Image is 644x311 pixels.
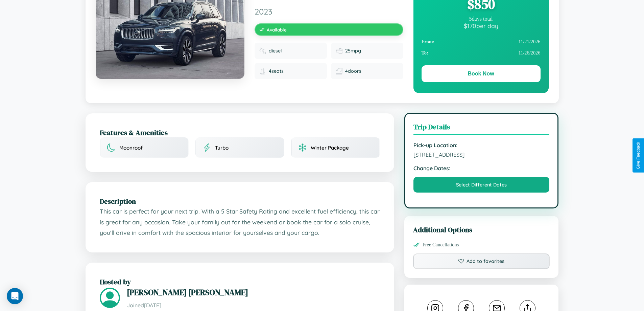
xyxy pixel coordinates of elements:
span: diesel [269,48,282,54]
button: Book Now [422,65,541,82]
div: Open Intercom Messenger [7,288,23,304]
strong: Pick-up Location: [413,142,550,149]
span: Winter Package [311,145,349,151]
strong: Change Dates: [413,165,550,172]
button: Select Different Dates [413,177,550,193]
div: 11 / 21 / 2026 [422,36,541,47]
strong: From: [422,39,435,45]
span: 2023 [255,6,403,17]
strong: To: [422,50,428,56]
h3: [PERSON_NAME] [PERSON_NAME] [127,287,380,298]
img: Fuel type [259,47,266,54]
span: Moonroof [119,145,143,151]
span: 4 doors [345,68,361,74]
img: Fuel efficiency [336,47,342,54]
span: 4 seats [269,68,284,74]
div: Give Feedback [636,142,641,169]
div: $ 170 per day [422,22,541,29]
img: Doors [336,68,342,74]
button: Add to favorites [413,253,550,269]
span: Free Cancellations [423,242,459,248]
span: Available [267,27,287,32]
img: Seats [259,68,266,74]
h3: Trip Details [413,122,550,135]
h2: Hosted by [100,277,380,287]
h3: Additional Options [413,225,550,235]
p: This car is perfect for your next trip. With a 5 Star Safety Rating and excellent fuel efficiency... [100,206,380,238]
p: Joined [DATE] [127,301,380,310]
h2: Features & Amenities [100,128,380,137]
h2: Description [100,196,380,206]
span: 25 mpg [345,48,361,54]
div: 5 days total [422,16,541,22]
span: Turbo [215,145,229,151]
div: 11 / 26 / 2026 [422,47,541,59]
span: [STREET_ADDRESS] [413,151,550,158]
